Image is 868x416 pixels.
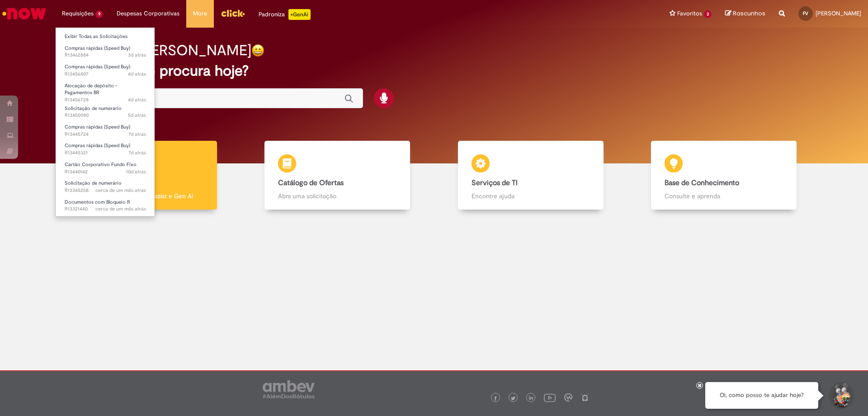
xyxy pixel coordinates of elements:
[128,71,146,77] span: 4d atrás
[1,5,47,23] img: ServiceNow
[56,81,155,100] a: Aberto R13456728 : Alocação de depósito - Pagamentos BR
[128,71,146,77] time: 28/08/2025 10:46:21
[95,187,146,194] time: 01/08/2025 11:47:28
[259,9,311,20] div: Padroniza
[434,141,627,210] a: Serviços de TI Encontre ajuda
[544,392,556,403] img: logo_footer_youtube.png
[65,52,146,59] span: R13462884
[65,206,146,213] span: R13321480
[193,9,207,18] span: More
[65,187,146,194] span: R13345258
[65,131,146,138] span: R13445724
[665,178,739,187] b: Base de Conhecimento
[493,396,498,401] img: logo_footer_facebook.png
[65,149,146,157] span: R13445321
[65,124,130,130] span: Compras rápidas (Speed Buy)
[472,191,590,201] p: Encontre ajuda
[65,71,146,78] span: R13456807
[62,9,94,18] span: Requisições
[221,6,245,20] img: click_logo_yellow_360x200.png
[128,112,146,119] span: 5d atrás
[65,168,146,176] span: R13440142
[803,10,808,16] span: FV
[705,382,818,409] div: Oi, como posso te ajudar hoje?
[128,52,146,58] time: 29/08/2025 15:06:09
[529,396,533,401] img: logo_footer_linkedin.png
[511,396,515,401] img: logo_footer_twitter.png
[128,96,146,103] time: 28/08/2025 10:37:01
[65,161,137,168] span: Cartão Corporativo Fundo Fixo
[56,104,155,120] a: Aberto R13450980 : Solicitação de numerário
[95,187,146,194] span: cerca de um mês atrás
[816,10,861,17] span: [PERSON_NAME]
[65,45,130,52] span: Compras rápidas (Speed Buy)
[65,199,130,206] span: Documentos com Bloqueio R
[56,197,155,214] a: Aberto R13321480 : Documentos com Bloqueio R
[278,191,396,201] p: Abra uma solicitação
[128,131,146,138] time: 25/08/2025 17:09:56
[56,178,155,195] a: Aberto R13345258 : Solicitação de numerário
[56,32,155,42] a: Exibir Todas as Solicitações
[733,9,765,18] span: Rascunhos
[827,382,854,409] button: Iniciar Conversa de Suporte
[126,168,146,175] time: 22/08/2025 14:26:53
[677,9,702,18] span: Favoritos
[128,149,146,156] span: 7d atrás
[241,141,434,210] a: Catálogo de Ofertas Abra uma solicitação
[65,105,122,112] span: Solicitação de numerário
[581,393,589,402] img: logo_footer_naosei.png
[95,206,146,212] span: cerca de um mês atrás
[725,10,765,18] a: Rascunhos
[56,141,155,158] a: Aberto R13445321 : Compras rápidas (Speed Buy)
[251,44,264,57] img: happy-face.png
[47,141,241,210] a: Tirar dúvidas Tirar dúvidas com Lupi Assist e Gen Ai
[65,142,130,149] span: Compras rápidas (Speed Buy)
[128,96,146,103] span: 4d atrás
[117,9,179,18] span: Despesas Corporativas
[263,380,315,398] img: logo_footer_ambev_rotulo_gray.png
[55,27,155,217] ul: Requisições
[78,63,790,79] h2: O que você procura hoje?
[128,52,146,58] span: 3d atrás
[56,122,155,139] a: Aberto R13445724 : Compras rápidas (Speed Buy)
[56,160,155,177] a: Aberto R13440142 : Cartão Corporativo Fundo Fixo
[128,131,146,138] span: 7d atrás
[65,112,146,119] span: R13450980
[126,168,146,175] span: 10d atrás
[288,9,311,20] p: +GenAi
[95,10,103,18] span: 9
[65,96,146,104] span: R13456728
[78,43,251,58] h2: Bom dia, [PERSON_NAME]
[65,82,118,96] span: Alocação de depósito - Pagamentos BR
[704,10,712,18] span: 3
[65,180,122,186] span: Solicitação de numerário
[278,178,344,187] b: Catálogo de Ofertas
[56,62,155,79] a: Aberto R13456807 : Compras rápidas (Speed Buy)
[472,178,518,187] b: Serviços de TI
[627,141,821,210] a: Base de Conhecimento Consulte e aprenda
[56,43,155,60] a: Aberto R13462884 : Compras rápidas (Speed Buy)
[665,191,783,201] p: Consulte e aprenda
[95,206,146,212] time: 24/07/2025 16:21:17
[128,112,146,119] time: 27/08/2025 09:21:54
[564,393,572,402] img: logo_footer_workplace.png
[128,149,146,156] time: 25/08/2025 16:13:34
[65,63,130,70] span: Compras rápidas (Speed Buy)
